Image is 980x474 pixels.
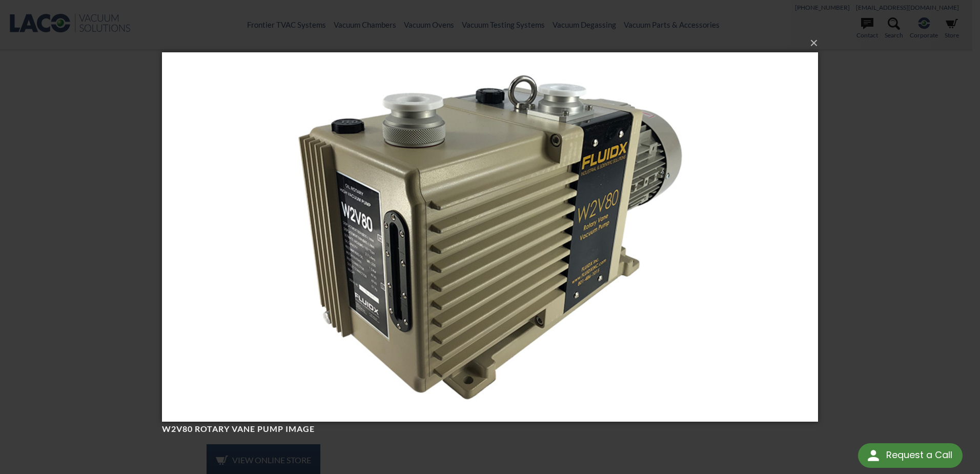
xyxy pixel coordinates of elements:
div: Request a Call [858,443,963,468]
button: × [165,32,821,54]
img: W2V80 Rotary Vane Pump image [162,32,818,442]
img: round button [865,447,882,464]
div: Request a Call [886,443,952,467]
h4: W2V80 Rotary Vane Pump image [162,424,800,434]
